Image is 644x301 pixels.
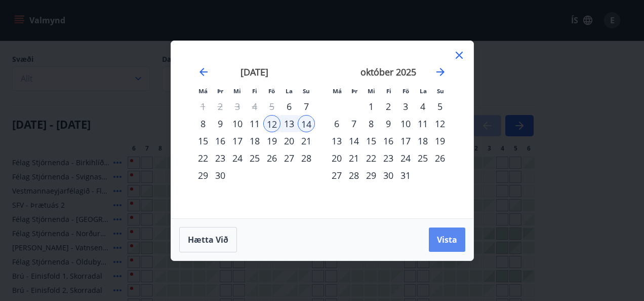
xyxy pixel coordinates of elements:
[298,149,315,167] td: Choose sunnudagur, 28. september 2025 as your check-in date. It’s available.
[217,87,223,95] small: Þr
[280,98,298,115] div: 6
[194,149,212,167] div: 22
[380,98,397,115] td: Choose fimmtudagur, 2. október 2025 as your check-in date. It’s available.
[345,115,363,132] div: 7
[298,98,315,115] div: 7
[268,87,275,95] small: Fö
[414,98,431,115] div: 4
[345,167,363,184] div: 28
[197,66,210,78] div: Move backward to switch to the previous month.
[229,149,246,167] td: Choose miðvikudagur, 24. september 2025 as your check-in date. It’s available.
[263,149,280,167] td: Choose föstudagur, 26. september 2025 as your check-in date. It’s available.
[328,167,345,184] td: Choose mánudagur, 27. október 2025 as your check-in date. It’s available.
[246,149,263,167] div: 25
[397,167,414,184] div: 31
[212,149,229,167] td: Choose þriðjudagur, 23. september 2025 as your check-in date. It’s available.
[298,132,315,149] td: Choose sunnudagur, 21. september 2025 as your check-in date. It’s available.
[229,149,246,167] div: 24
[431,132,449,149] div: 19
[360,66,416,78] strong: október 2025
[345,149,363,167] div: 21
[380,132,397,149] td: Choose fimmtudagur, 16. október 2025 as your check-in date. It’s available.
[246,149,263,167] td: Choose fimmtudagur, 25. september 2025 as your check-in date. It’s available.
[328,132,345,149] td: Choose mánudagur, 13. október 2025 as your check-in date. It’s available.
[263,132,280,149] td: Choose föstudagur, 19. september 2025 as your check-in date. It’s available.
[212,132,229,149] div: 16
[188,234,228,245] span: Hætta við
[397,149,414,167] td: Choose föstudagur, 24. október 2025 as your check-in date. It’s available.
[333,87,342,95] small: Má
[328,149,345,167] div: 20
[280,149,298,167] div: 27
[431,149,449,167] td: Choose sunnudagur, 26. október 2025 as your check-in date. It’s available.
[280,115,298,132] td: Selected. laugardagur, 13. september 2025
[414,149,431,167] div: 25
[280,132,298,149] td: Choose laugardagur, 20. september 2025 as your check-in date. It’s available.
[240,66,268,78] strong: [DATE]
[363,115,380,132] td: Choose miðvikudagur, 8. október 2025 as your check-in date. It’s available.
[212,167,229,184] td: Choose þriðjudagur, 30. september 2025 as your check-in date. It’s available.
[397,115,414,132] div: 10
[380,115,397,132] td: Choose fimmtudagur, 9. október 2025 as your check-in date. It’s available.
[414,149,431,167] td: Choose laugardagur, 25. október 2025 as your check-in date. It’s available.
[363,167,380,184] td: Choose miðvikudagur, 29. október 2025 as your check-in date. It’s available.
[397,149,414,167] div: 24
[246,132,263,149] div: 18
[298,132,315,149] div: 21
[280,98,298,115] td: Choose laugardagur, 6. september 2025 as your check-in date. It’s available.
[212,132,229,149] td: Choose þriðjudagur, 16. september 2025 as your check-in date. It’s available.
[437,87,444,95] small: Su
[431,115,449,132] div: 12
[397,98,414,115] td: Choose föstudagur, 3. október 2025 as your check-in date. It’s available.
[431,132,449,149] td: Choose sunnudagur, 19. október 2025 as your check-in date. It’s available.
[252,87,257,95] small: Fi
[246,98,263,115] td: Not available. fimmtudagur, 4. september 2025
[328,115,345,132] td: Choose mánudagur, 6. október 2025 as your check-in date. It’s available.
[246,132,263,149] td: Choose fimmtudagur, 18. september 2025 as your check-in date. It’s available.
[298,115,315,132] td: Selected as end date. sunnudagur, 14. september 2025
[286,87,293,95] small: La
[263,98,280,115] td: Not available. föstudagur, 5. september 2025
[431,98,449,115] td: Choose sunnudagur, 5. október 2025 as your check-in date. It’s available.
[414,98,431,115] td: Choose laugardagur, 4. október 2025 as your check-in date. It’s available.
[437,234,457,245] span: Vista
[429,228,465,252] button: Vista
[179,227,237,252] button: Hætta við
[363,149,380,167] td: Choose miðvikudagur, 22. október 2025 as your check-in date. It’s available.
[351,87,357,95] small: Þr
[397,115,414,132] td: Choose föstudagur, 10. október 2025 as your check-in date. It’s available.
[363,132,380,149] div: 15
[434,66,447,78] div: Move forward to switch to the next month.
[414,132,431,149] div: 18
[328,115,345,132] div: 6
[368,87,375,95] small: Mi
[194,167,212,184] div: 29
[380,98,397,115] div: 2
[380,115,397,132] div: 9
[229,132,246,149] td: Choose miðvikudagur, 17. september 2025 as your check-in date. It’s available.
[298,149,315,167] div: 28
[380,132,397,149] div: 16
[194,132,212,149] div: 15
[280,115,298,132] div: 13
[431,115,449,132] td: Choose sunnudagur, 12. október 2025 as your check-in date. It’s available.
[194,167,212,184] td: Choose mánudagur, 29. september 2025 as your check-in date. It’s available.
[212,149,229,167] div: 23
[194,98,212,115] td: Not available. mánudagur, 1. september 2025
[397,132,414,149] div: 17
[345,115,363,132] td: Choose þriðjudagur, 7. október 2025 as your check-in date. It’s available.
[397,98,414,115] div: 3
[212,98,229,115] td: Not available. þriðjudagur, 2. september 2025
[397,167,414,184] td: Choose föstudagur, 31. október 2025 as your check-in date. It’s available.
[280,149,298,167] td: Choose laugardagur, 27. september 2025 as your check-in date. It’s available.
[363,132,380,149] td: Choose miðvikudagur, 15. október 2025 as your check-in date. It’s available.
[328,167,345,184] div: 27
[431,98,449,115] div: 5
[263,132,280,149] div: 19
[380,149,397,167] td: Choose fimmtudagur, 23. október 2025 as your check-in date. It’s available.
[246,115,263,132] div: 11
[420,87,427,95] small: La
[194,132,212,149] td: Choose mánudagur, 15. september 2025 as your check-in date. It’s available.
[363,98,380,115] td: Choose miðvikudagur, 1. október 2025 as your check-in date. It’s available.
[263,149,280,167] div: 26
